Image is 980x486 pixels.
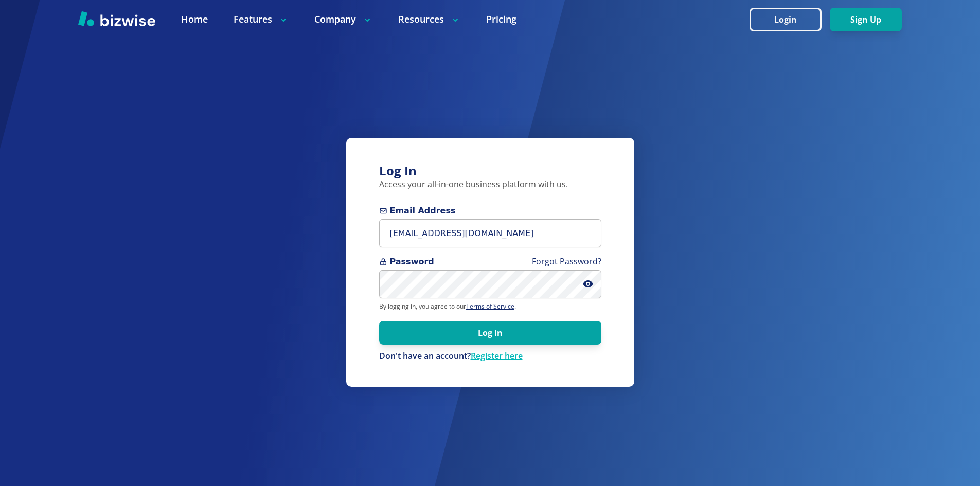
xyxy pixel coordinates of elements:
h3: Log In [379,163,601,179]
a: Pricing [486,13,516,26]
input: you@example.com [379,219,601,247]
a: Login [750,15,830,25]
span: Email Address [379,205,601,217]
p: Resources [398,13,460,26]
a: Home [181,13,208,26]
a: Register here [471,350,523,362]
p: Don't have an account? [379,351,601,362]
a: Terms of Service [466,302,514,311]
p: By logging in, you agree to our . [379,302,601,311]
button: Log In [379,321,601,345]
a: Forgot Password? [532,256,601,267]
img: Bizwise Logo [78,11,155,26]
p: Access your all-in-one business platform with us. [379,179,601,190]
button: Login [750,8,822,31]
button: Sign Up [830,8,902,31]
a: Sign Up [830,15,902,25]
p: Company [314,13,372,26]
p: Features [234,13,289,26]
span: Password [379,256,601,268]
div: Don't have an account?Register here [379,351,601,362]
